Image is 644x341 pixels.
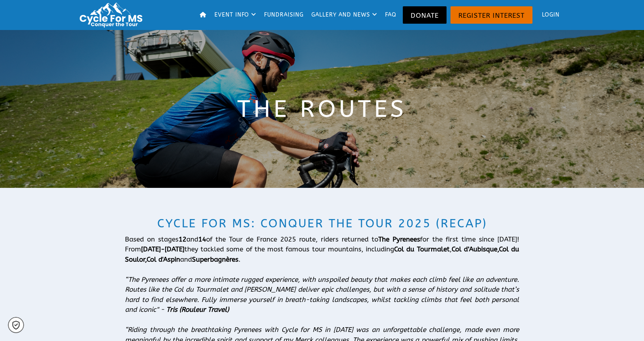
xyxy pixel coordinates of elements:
[450,6,532,24] a: Register Interest
[206,235,378,243] span: of the Tour de France 2025 route, riders returned to
[76,2,149,28] img: Cycle for MS: Conquer the Tour
[179,305,229,313] strong: (Rouleur Travel)
[166,305,177,313] strong: Tris
[125,275,519,314] span: “The Pyrenees offer a more intimate rugged experience, with unspoiled beauty that makes each clim...
[534,2,563,28] a: Login
[180,255,192,263] span: and
[179,235,186,243] strong: 12
[394,245,449,253] strong: Col du Tourmalet
[125,245,519,263] strong: Col du Soulor,
[237,95,407,123] span: The Routes
[452,245,499,253] b: Col d’Aubisque,
[186,235,198,243] span: and
[238,255,240,263] span: .
[141,245,184,253] strong: [DATE]-[DATE]
[198,235,206,243] strong: 14
[147,255,180,263] strong: Col d'Aspin
[378,235,420,243] strong: The Pyrenees
[129,215,515,231] h2: Cycle for MS: Conquer the Tour 2025 (RECAP)
[450,245,499,253] span: ,
[192,255,238,263] strong: Superbagnères
[184,245,394,253] span: they tackled some of the most famous tour mountains, including
[8,317,24,333] a: Cookie settings
[403,6,447,24] a: Donate
[125,235,179,243] span: Based on stages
